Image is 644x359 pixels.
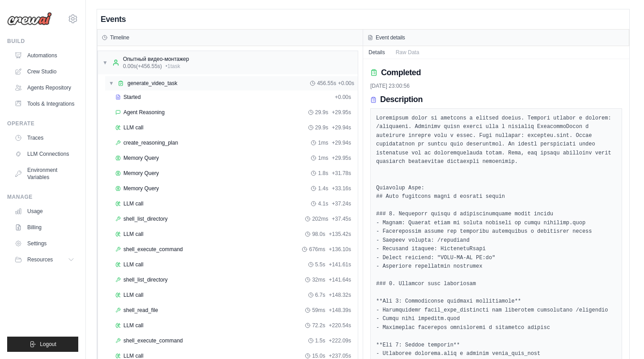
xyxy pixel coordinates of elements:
span: Logout [40,341,56,348]
span: + 37.45s [332,215,351,222]
span: 1ms [318,139,328,146]
span: + 135.42s [329,231,351,238]
span: + 141.64s [329,276,351,283]
span: LLM call [123,124,144,131]
span: shell_execute_command [123,246,183,253]
a: Usage [11,204,78,218]
span: + 141.61s [329,261,351,268]
span: 456.55s [317,80,336,87]
a: LLM Connections [11,147,78,161]
span: shell_list_directory [123,276,168,283]
span: 59ms [312,307,325,314]
a: Agents Repository [11,81,78,95]
span: + 29.95s [332,109,351,116]
span: + 148.32s [329,291,351,299]
span: + 0.00s [335,94,351,101]
button: Logout [7,337,78,352]
span: Memory Query [123,154,159,162]
span: Memory Query [123,170,159,177]
h3: Timeline [110,34,129,41]
h3: Event details [376,34,405,41]
a: Traces [11,131,78,145]
span: 72.2s [312,322,325,329]
span: 676ms [309,246,325,253]
img: Logo [7,12,52,26]
span: Started [123,94,141,101]
span: 98.0s [312,231,325,238]
span: 1ms [318,154,328,162]
a: Environment Variables [11,163,78,184]
button: Details [363,46,390,59]
span: + 0.00s [338,80,354,87]
span: • 1 task [165,63,180,70]
span: 202ms [312,215,328,222]
button: Resources [11,252,78,267]
h2: Completed [381,66,421,79]
span: LLM call [123,200,144,207]
a: Crew Studio [11,64,78,79]
span: 5.5s [315,261,326,268]
span: + 29.94s [332,139,351,146]
div: Виджет чата [599,316,644,359]
a: Billing [11,220,78,235]
span: + 222.09s [329,337,351,344]
span: Agent Reasoning [123,109,165,116]
a: Tools & Integrations [11,97,78,111]
span: 6.7s [315,291,326,299]
span: + 37.24s [332,200,351,207]
span: + 31.78s [332,170,351,177]
span: LLM call [123,231,144,238]
span: 0.00s (+456.55s) [123,63,162,70]
span: 29.9s [315,124,328,131]
a: Automations [11,48,78,63]
button: Raw Data [390,46,425,59]
span: LLM call [123,261,144,268]
span: 32ms [312,276,325,283]
span: + 136.10s [329,246,351,253]
span: LLM call [123,322,144,329]
div: Operate [7,120,78,127]
span: + 33.16s [332,185,351,192]
div: Manage [7,193,78,201]
iframe: Chat Widget [599,316,644,359]
div: Опытный видео-монтажер [123,56,189,63]
span: create_reasoning_plan [123,139,178,146]
span: + 220.54s [329,322,351,329]
span: ▼ [109,80,114,87]
span: + 29.95s [332,154,351,162]
span: 4.1s [318,200,328,207]
span: + 148.39s [329,307,351,314]
h3: Description [380,95,423,105]
span: ▼ [102,59,108,66]
div: [DATE] 23:00:56 [370,82,622,90]
span: 29.9s [315,109,328,116]
span: Memory Query [123,185,159,192]
span: Resources [27,256,53,263]
span: LLM call [123,291,144,299]
span: 1.5s [315,337,326,344]
span: 1.8s [318,170,328,177]
span: shell_list_directory [123,215,168,222]
span: shell_execute_command [123,337,183,344]
span: generate_video_task [127,80,177,87]
span: 1.4s [318,185,328,192]
h2: Events [101,13,126,26]
a: Settings [11,236,78,251]
div: Build [7,38,78,45]
span: shell_read_file [123,307,158,314]
span: + 29.94s [332,124,351,131]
